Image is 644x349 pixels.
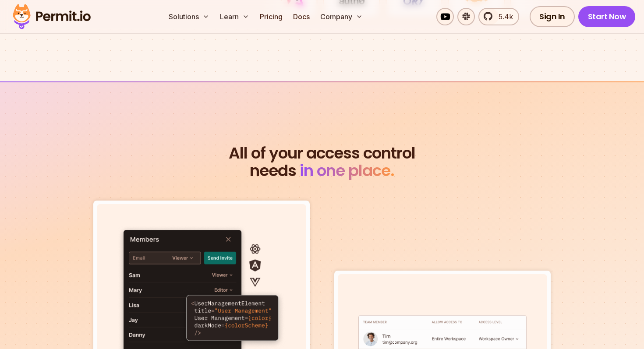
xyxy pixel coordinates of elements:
[317,8,366,25] button: Company
[478,8,519,25] a: 5.4k
[70,145,574,162] span: All of your access control
[290,8,313,25] a: Docs
[165,8,213,25] button: Solutions
[493,11,513,22] span: 5.4k
[216,8,253,25] button: Learn
[70,145,574,180] h2: needs
[256,8,286,25] a: Pricing
[578,6,636,27] a: Start Now
[530,6,575,27] a: Sign In
[300,159,394,182] span: in one place.
[9,2,95,32] img: Permit logo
